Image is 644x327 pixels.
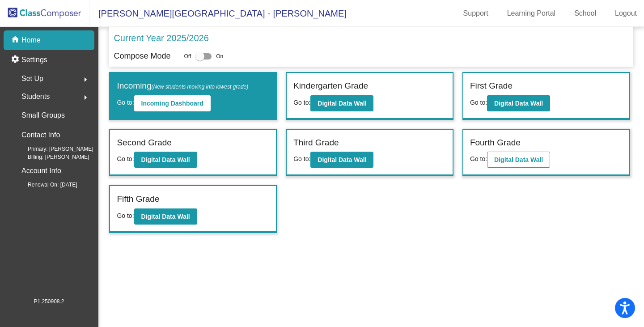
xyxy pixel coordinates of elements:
[293,136,339,149] label: Third Grade
[184,52,191,60] span: Off
[117,136,172,149] label: Second Grade
[494,100,543,107] b: Digital Data Wall
[134,95,211,111] button: Incoming Dashboard
[89,6,347,21] span: [PERSON_NAME][GEOGRAPHIC_DATA] - [PERSON_NAME]
[494,156,543,163] b: Digital Data Wall
[500,6,563,21] a: Learning Portal
[134,152,197,168] button: Digital Data Wall
[21,55,47,65] p: Settings
[134,208,197,225] button: Digital Data Wall
[152,84,249,90] span: (New students moving into lowest grade)
[567,6,603,21] a: School
[141,156,190,163] b: Digital Data Wall
[117,193,159,206] label: Fifth Grade
[318,100,366,107] b: Digital Data Wall
[470,80,513,93] label: First Grade
[21,72,43,85] span: Set Up
[293,99,310,106] span: Go to:
[21,35,41,46] p: Home
[21,165,61,177] p: Account Info
[117,80,248,93] label: Incoming
[470,99,487,106] span: Go to:
[11,35,21,46] mat-icon: home
[13,153,89,161] span: Billing: [PERSON_NAME]
[293,80,368,93] label: Kindergarten Grade
[80,92,91,103] mat-icon: arrow_right
[608,6,644,21] a: Logout
[141,213,190,220] b: Digital Data Wall
[80,74,91,85] mat-icon: arrow_right
[13,145,93,153] span: Primary: [PERSON_NAME]
[117,99,134,106] span: Go to:
[470,155,487,162] span: Go to:
[21,129,60,141] p: Contact Info
[117,155,134,162] span: Go to:
[13,181,77,189] span: Renewal On: [DATE]
[114,31,208,45] p: Current Year 2025/2026
[114,50,170,62] p: Compose Mode
[487,152,550,168] button: Digital Data Wall
[21,90,50,103] span: Students
[310,152,373,168] button: Digital Data Wall
[487,95,550,111] button: Digital Data Wall
[470,136,521,149] label: Fourth Grade
[117,212,134,219] span: Go to:
[293,155,310,162] span: Go to:
[11,55,21,65] mat-icon: settings
[141,100,203,107] b: Incoming Dashboard
[310,95,373,111] button: Digital Data Wall
[21,109,65,122] p: Small Groups
[216,52,223,60] span: On
[456,6,496,21] a: Support
[318,156,366,163] b: Digital Data Wall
